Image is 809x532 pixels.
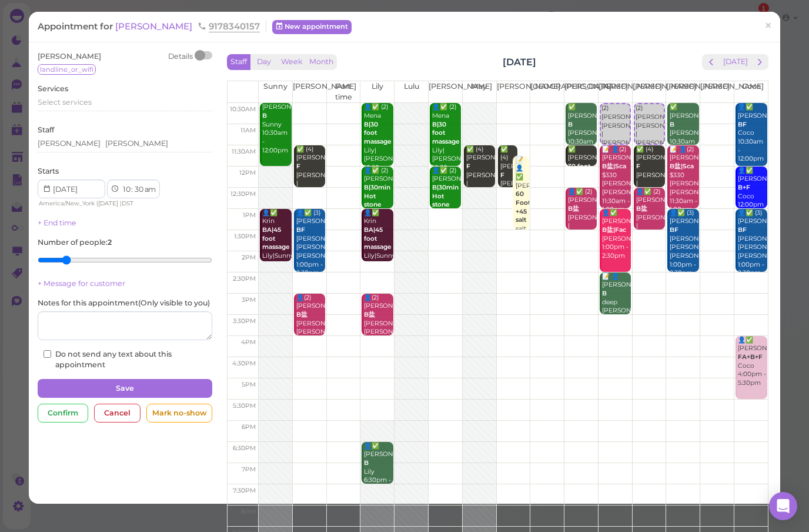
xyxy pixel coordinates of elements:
div: Appointment for [38,21,266,32]
span: 2:30pm [233,275,256,282]
div: | | [38,198,169,209]
span: 12pm [239,169,256,177]
div: 👤✅ (2) Mena Lily|[PERSON_NAME] 10:30am - 12:00pm [432,103,461,189]
span: 7:30pm [233,487,256,494]
b: BF [738,121,747,128]
label: Services [38,84,68,94]
div: 👤✅ [PERSON_NAME] Lily 6:30pm - 7:30pm [363,442,393,494]
span: 6pm [242,423,256,431]
a: × [757,12,779,40]
b: B盐|Sca [602,162,626,170]
label: Notes for this appointment ( Only visible to you ) [38,298,210,308]
label: Number of people : [38,237,112,248]
div: 👤✅ (3) [PERSON_NAME] [PERSON_NAME]|[PERSON_NAME]|[PERSON_NAME] 1:00pm - 2:30pm [737,209,767,278]
span: 11:30am [232,148,256,155]
b: FA+B+F [738,353,763,361]
span: 4pm [241,338,256,346]
div: 👤(2) [PERSON_NAME] [PERSON_NAME]|[PERSON_NAME] 3:00pm - 4:00pm [296,294,325,354]
a: [PERSON_NAME] [115,21,195,32]
b: F [466,162,470,170]
span: 12:30pm [230,190,256,198]
b: BF [670,226,678,234]
span: 6:30pm [233,444,256,452]
b: B [670,121,674,128]
div: ✅ (4) [PERSON_NAME] [PERSON_NAME] |[PERSON_NAME]|May|[PERSON_NAME] 11:30am - 12:30pm [500,145,517,241]
th: [PERSON_NAME] [292,81,326,102]
span: 3:30pm [233,317,256,325]
b: BF [738,226,747,234]
b: BF [296,226,305,234]
th: Lily [360,81,395,102]
button: Save [38,379,212,398]
div: ✅ (4) [PERSON_NAME] [PERSON_NAME] |[PERSON_NAME]|May|[PERSON_NAME] 11:30am - 12:30pm [466,145,495,223]
div: [PERSON_NAME] Sunny 10:30am - 12:00pm [262,103,291,155]
b: B|30 foot massage [432,121,460,145]
th: [PERSON_NAME] [700,81,734,102]
span: 8pm [241,508,256,516]
div: ✅ [PERSON_NAME] [PERSON_NAME] 10:30am - 11:30am [567,103,597,155]
div: 👤✅ [PERSON_NAME] [PERSON_NAME] 1:00pm - 2:30pm [601,209,631,261]
th: [PERSON_NAME] [496,81,530,102]
div: 👤✅ (2) [PERSON_NAME] [PERSON_NAME] |[PERSON_NAME] 12:30pm - 1:30pm [567,188,597,257]
input: Do not send any text about this appointment [44,350,51,358]
div: ✅ [PERSON_NAME] [PERSON_NAME] 10:30am - 11:30am [669,103,698,155]
b: BA|45 foot massage [262,226,290,251]
div: 👤✅ [PERSON_NAME] Coco 10:30am - 12:00pm [737,103,767,164]
b: B盐 [364,311,375,318]
div: 👤(2) [PERSON_NAME] [PERSON_NAME]|[PERSON_NAME] 3:00pm - 4:00pm [363,294,393,354]
b: B [568,121,573,128]
span: 11am [240,127,256,134]
div: 📝 👤[PERSON_NAME] deep [PERSON_NAME] 2:30pm - 3:30pm [601,272,631,333]
div: 👤✅ (2) Mena Lily|[PERSON_NAME] 10:30am - 12:00pm [363,103,393,189]
th: [PERSON_NAME] [428,81,462,102]
b: B盐|Fac [602,226,626,234]
a: + End time [38,218,76,227]
th: [PERSON_NAME] [666,81,700,102]
span: 4:30pm [232,360,256,367]
span: DST [122,199,133,207]
button: Staff [227,54,250,70]
span: × [764,18,772,34]
div: ✅ (4) [PERSON_NAME] [PERSON_NAME] |[PERSON_NAME]|May|[PERSON_NAME] 11:30am - 12:30pm [296,145,325,223]
div: [PERSON_NAME] [38,138,101,149]
div: 👤✅ (2) [PERSON_NAME] Lily|[PERSON_NAME] 12:00pm - 1:00pm [363,167,393,244]
b: B [262,112,267,119]
b: F [296,162,300,170]
h2: [DATE] [503,55,536,69]
b: B [602,290,607,297]
b: F [636,162,640,170]
div: ✅ (4) [PERSON_NAME] [PERSON_NAME] |[PERSON_NAME]|May|[PERSON_NAME] 11:30am - 12:30pm [636,145,665,223]
div: ✅ [PERSON_NAME] [PERSON_NAME] 11:30am - 12:00pm [567,145,597,206]
div: 👤✅ (3) [PERSON_NAME] [PERSON_NAME]|[PERSON_NAME]|[PERSON_NAME] 1:00pm - 2:30pm [669,209,698,278]
th: Lulu [395,81,429,102]
th: [PERSON_NAME] [598,81,632,102]
span: landline_or_wifi [38,64,96,75]
th: [GEOGRAPHIC_DATA] [530,81,564,102]
div: Open Intercom Messenger [769,492,797,520]
button: Week [278,54,306,70]
span: 5:30pm [233,402,256,410]
div: 👤✅ (2) [PERSON_NAME] [PERSON_NAME] |[PERSON_NAME] 12:30pm - 1:30pm [636,188,665,257]
span: [DATE] [98,199,118,207]
div: 📝 👤(2) [PERSON_NAME] $330 [PERSON_NAME]|[PERSON_NAME] 11:30am - 1:00pm [669,145,698,215]
label: Starts [38,166,59,177]
div: 👤✅ [PERSON_NAME] Coco 4:00pm - 5:30pm [737,336,767,388]
th: Coco [734,81,768,102]
div: 👤✅ [PERSON_NAME] Coco 12:00pm - 1:00pm [737,167,767,218]
div: 👤✅ Krin Lily|Sunny 1:00pm - 2:15pm [262,209,291,278]
a: + Message for customer [38,279,125,288]
span: 7pm [242,465,256,473]
span: 10:30am [230,105,256,113]
label: Do not send any text about this appointment [44,349,206,370]
b: B|30min Hot stone [432,184,459,208]
span: Select services [38,98,92,107]
b: F [500,171,504,179]
span: 1:30pm [234,232,256,240]
th: Sunny [259,81,293,102]
button: Day [250,54,278,70]
b: 60 Foot +45 salt [516,190,530,224]
div: (2) [PERSON_NAME] [PERSON_NAME] |[PERSON_NAME] 10:30am [601,104,630,156]
span: 1pm [243,211,256,219]
div: 📝 👤✅ [PERSON_NAME] salt cave first [PERSON_NAME] 11:45am - 1:30pm [515,156,529,285]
